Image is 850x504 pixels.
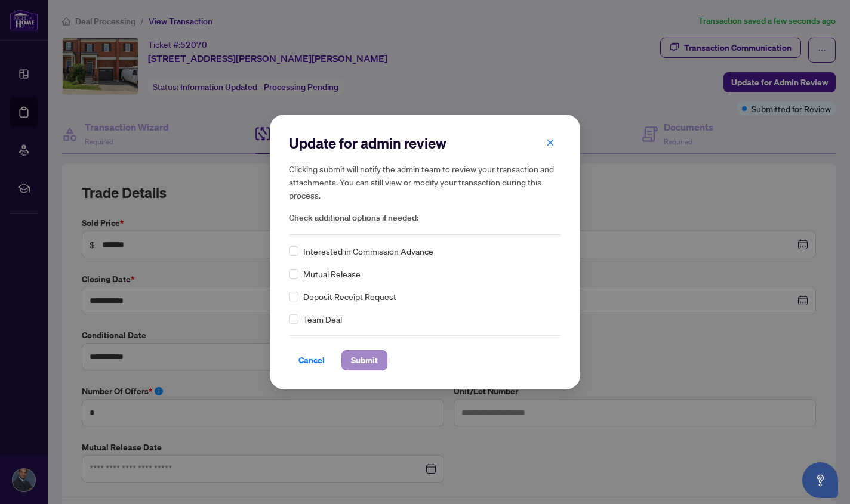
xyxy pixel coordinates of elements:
button: Submit [341,350,387,370]
span: Mutual Release [303,267,361,280]
button: Open asap [802,462,838,498]
span: Interested in Commission Advance [303,245,433,258]
span: Cancel [298,351,325,370]
span: Check additional options if needed: [289,211,561,225]
h2: Update for admin review [289,134,561,153]
span: Deposit Receipt Request [303,290,396,303]
span: Team Deal [303,313,342,326]
h5: Clicking submit will notify the admin team to review your transaction and attachments. You can st... [289,162,561,202]
button: Cancel [289,350,334,370]
span: Submit [351,351,378,370]
span: close [546,138,555,147]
